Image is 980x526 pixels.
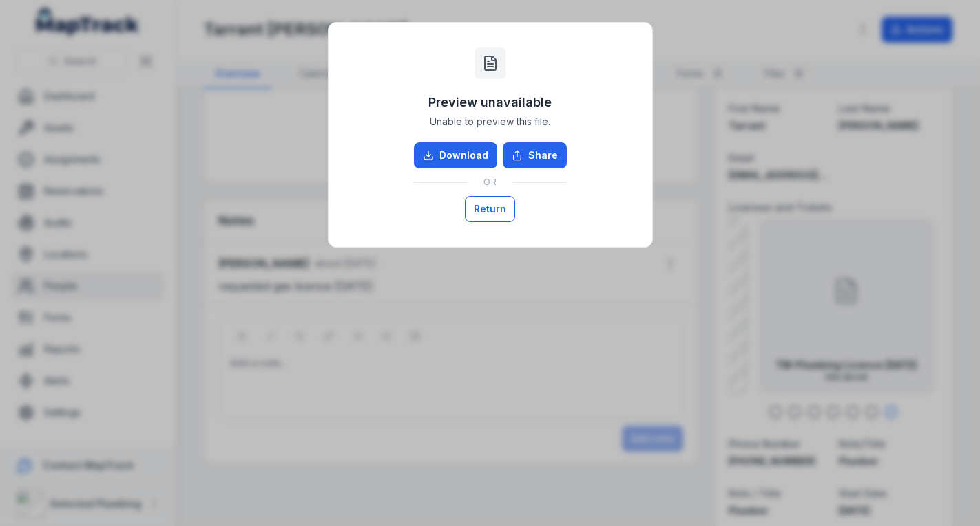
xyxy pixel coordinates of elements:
[465,196,515,222] button: Return
[414,142,497,168] a: Download
[414,168,567,196] div: OR
[503,142,567,168] button: Share
[430,115,550,129] span: Unable to preview this file.
[428,93,552,112] h3: Preview unavailable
